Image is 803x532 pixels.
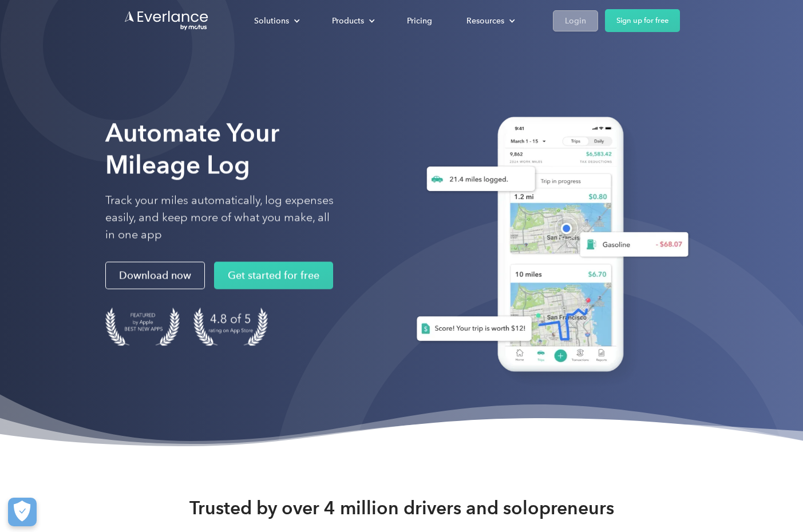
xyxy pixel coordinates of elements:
[105,262,205,289] a: Download now
[243,11,309,31] div: Solutions
[332,14,364,28] div: Products
[124,10,209,31] a: Go to homepage
[105,192,334,244] p: Track your miles automatically, log expenses easily, and keep more of what you make, all in one app
[8,498,37,526] button: Cookies Settings
[214,262,333,289] a: Get started for free
[466,14,504,28] div: Resources
[321,11,384,31] div: Products
[193,308,268,346] img: 4.9 out of 5 stars on the app store
[605,9,680,32] a: Sign up for free
[553,10,598,31] a: Login
[565,14,586,28] div: Login
[398,105,698,389] img: Everlance, mileage tracker app, expense tracking app
[105,118,279,180] strong: Automate Your Mileage Log
[455,11,524,31] div: Resources
[395,11,444,31] a: Pricing
[105,308,180,346] img: Badge for Featured by Apple Best New Apps
[254,14,289,28] div: Solutions
[407,14,432,28] div: Pricing
[189,497,614,519] strong: Trusted by over 4 million drivers and solopreneurs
